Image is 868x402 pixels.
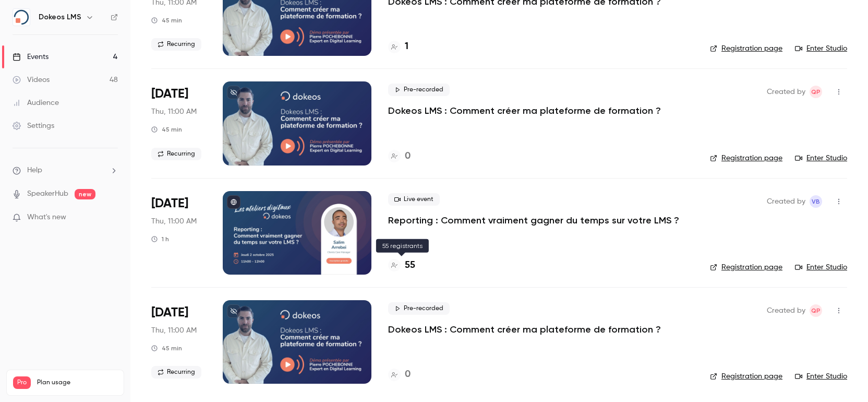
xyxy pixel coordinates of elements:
[151,86,188,102] span: [DATE]
[27,165,42,176] span: Help
[151,366,201,379] span: Recurring
[795,262,847,273] a: Enter Studio
[767,195,805,208] span: Created by
[810,86,822,98] span: Quentin partenaires@dokeos.com
[388,214,679,227] a: Reporting : Comment vraiment gagner du temps sur votre LMS ?
[151,107,197,117] span: Thu, 11:00 AM
[795,153,847,163] a: Enter Studio
[388,193,440,206] span: Live event
[795,371,847,382] a: Enter Studio
[767,86,805,98] span: Created by
[13,9,30,26] img: Dokeos LMS
[811,304,821,317] span: Qp
[13,75,50,85] div: Videos
[388,40,408,54] a: 1
[13,165,118,176] li: help-dropdown-opener
[151,125,182,134] div: 45 min
[151,81,206,165] div: Sep 25 Thu, 11:00 AM (Europe/Paris)
[151,304,188,321] span: [DATE]
[405,258,415,273] h4: 55
[151,148,201,160] span: Recurring
[151,16,182,25] div: 45 min
[388,104,661,117] a: Dokeos LMS : Comment créer ma plateforme de formation ?
[405,368,411,382] h4: 0
[27,212,66,223] span: What's new
[710,262,782,273] a: Registration page
[151,195,188,212] span: [DATE]
[39,12,81,22] h6: Dokeos LMS
[388,84,450,96] span: Pre-recorded
[811,86,821,98] span: Qp
[767,304,805,317] span: Created by
[795,43,847,54] a: Enter Studio
[388,149,411,163] a: 0
[105,213,118,222] iframe: Noticeable Trigger
[388,258,415,273] a: 55
[810,304,822,317] span: Quentin partenaires@dokeos.com
[151,38,201,51] span: Recurring
[710,371,782,382] a: Registration page
[151,191,206,275] div: Oct 2 Thu, 11:00 AM (Europe/Paris)
[710,43,782,54] a: Registration page
[710,153,782,163] a: Registration page
[151,344,182,352] div: 45 min
[812,195,820,208] span: VB
[388,323,661,336] a: Dokeos LMS : Comment créer ma plateforme de formation ?
[151,235,169,243] div: 1 h
[13,376,31,389] span: Pro
[37,379,117,387] span: Plan usage
[405,40,408,54] h4: 1
[405,149,411,163] h4: 0
[13,121,54,131] div: Settings
[27,188,68,199] a: SpeakerHub
[388,368,411,382] a: 0
[13,52,49,62] div: Events
[151,300,206,384] div: Oct 2 Thu, 11:00 AM (Europe/Paris)
[810,195,822,208] span: Vasileos Beck
[388,302,450,315] span: Pre-recorded
[75,189,95,199] span: new
[151,325,197,336] span: Thu, 11:00 AM
[13,98,59,108] div: Audience
[151,216,197,227] span: Thu, 11:00 AM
